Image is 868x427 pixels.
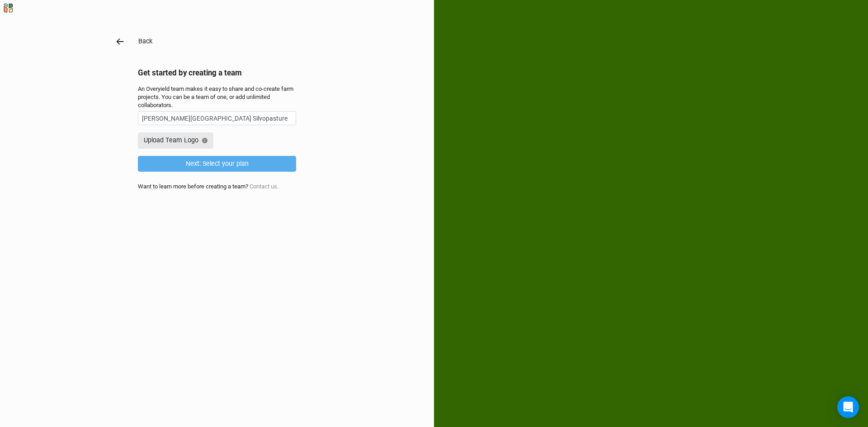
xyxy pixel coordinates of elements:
[138,68,296,77] h2: Get started by creating a team
[138,36,153,47] button: Back
[138,111,296,125] input: Team name
[837,396,859,418] div: Open Intercom Messenger
[138,156,296,172] button: Next: Select your plan
[250,183,278,190] a: Contact us.
[138,183,296,191] div: Want to learn more before creating a team?
[138,85,296,110] div: An Overyield team makes it easy to share and co-create farm projects. You can be a team of one, o...
[138,132,213,148] button: Upload Team Logo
